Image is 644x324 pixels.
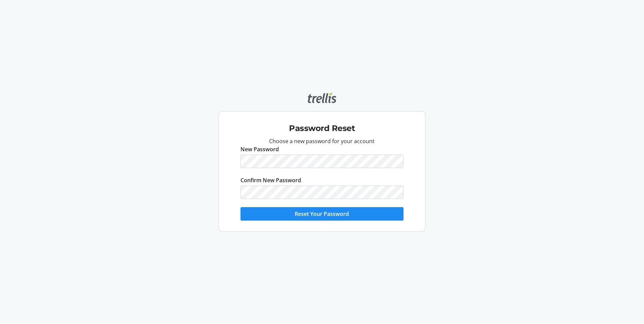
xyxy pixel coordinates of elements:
label: Confirm New Password [240,176,301,184]
div: Password Reset [224,114,419,137]
button: Reset Your Password [240,207,403,221]
p: Choose a new password for your account [240,137,403,145]
label: New Password [240,145,279,153]
img: Trellis logo [308,92,336,103]
span: Reset Your Password [295,210,349,218]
